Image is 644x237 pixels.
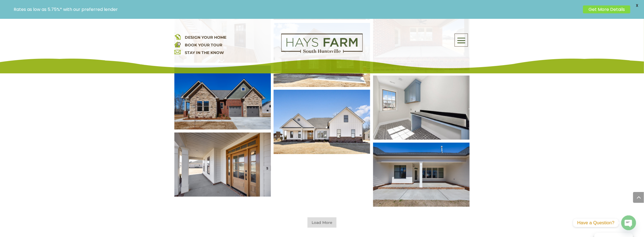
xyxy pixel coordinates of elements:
a: DESIGN YOUR HOME [185,35,226,40]
img: 2124 Bloomfell Bend-40 [174,65,271,130]
a: hays farm homes huntsville development [281,49,363,54]
img: 8148 Tupelo Gum -5 [174,133,271,197]
img: 8148 Tupelo Gum -6 [373,143,470,207]
img: book your home tour [174,41,181,47]
img: Logo [281,34,363,53]
img: 8148 Tupelo Gum -2 [274,90,370,154]
a: BOOK YOUR TOUR [185,43,222,47]
img: design your home [174,34,181,40]
span: Load More [308,217,336,228]
img: 8001 Tupelo Gum-10a [373,76,470,140]
p: Rates as low as 5.75%* with our preferred lender [14,7,580,12]
span: X [633,1,641,10]
a: STAY IN THE KNOW [185,50,224,55]
a: Get More Details [583,5,630,13]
